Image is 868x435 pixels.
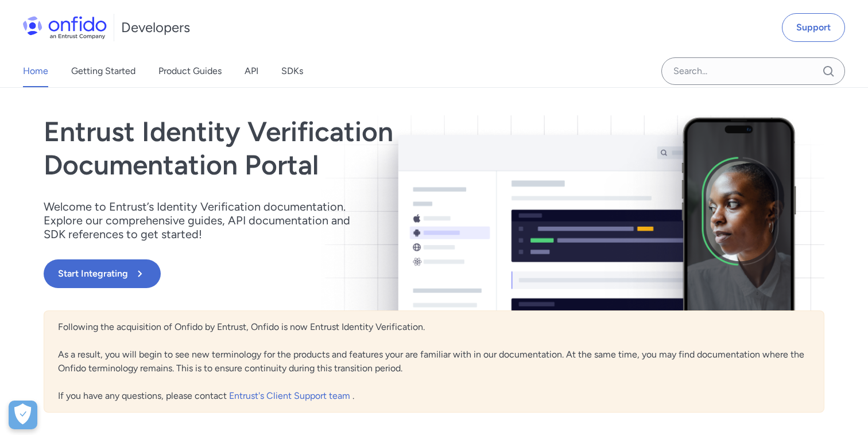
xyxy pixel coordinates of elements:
div: Following the acquisition of Onfido by Entrust, Onfido is now Entrust Identity Verification. As a... [44,310,824,413]
div: Cookie Preferences [9,401,37,429]
img: Onfido Logo [23,16,107,39]
a: API [245,55,258,87]
a: Product Guides [158,55,222,87]
input: Onfido search input field [661,57,845,85]
p: Welcome to Entrust’s Identity Verification documentation. Explore our comprehensive guides, API d... [44,200,365,241]
a: Support [782,13,845,42]
a: Start Integrating [44,259,590,288]
button: Open Preferences [9,401,37,429]
a: Getting Started [71,55,135,87]
a: SDKs [281,55,303,87]
a: Entrust's Client Support team [229,390,352,401]
h1: Entrust Identity Verification Documentation Portal [44,115,590,181]
button: Start Integrating [44,259,161,288]
a: Home [23,55,48,87]
h1: Developers [121,18,190,37]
